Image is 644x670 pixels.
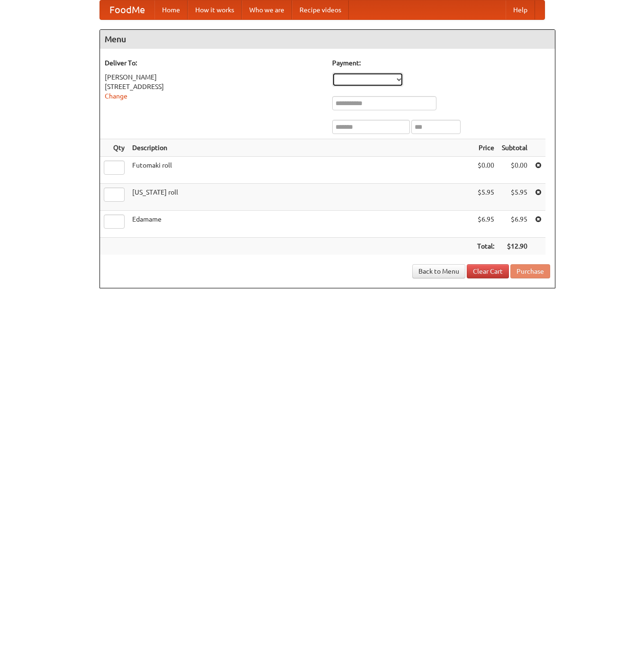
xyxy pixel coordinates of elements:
td: $6.95 [473,211,498,238]
a: Clear Cart [467,264,509,278]
th: Description [128,139,473,157]
button: Purchase [510,264,550,278]
th: Qty [100,139,128,157]
th: Total: [473,238,498,255]
a: Recipe videos [292,0,349,19]
td: Edamame [128,211,473,238]
h4: Menu [100,30,555,49]
th: $12.90 [498,238,531,255]
div: [STREET_ADDRESS] [105,82,323,91]
a: Home [154,0,188,19]
a: Back to Menu [412,264,465,278]
td: $6.95 [498,211,531,238]
td: $0.00 [473,157,498,184]
a: Help [506,0,535,19]
a: FoodMe [100,0,154,19]
a: How it works [188,0,242,19]
td: $0.00 [498,157,531,184]
td: Futomaki roll [128,157,473,184]
td: $5.95 [473,184,498,211]
th: Subtotal [498,139,531,157]
th: Price [473,139,498,157]
td: $5.95 [498,184,531,211]
a: Who we are [242,0,292,19]
a: Change [105,92,127,100]
div: [PERSON_NAME] [105,72,323,82]
h5: Deliver To: [105,58,323,68]
h5: Payment: [332,58,550,68]
td: [US_STATE] roll [128,184,473,211]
